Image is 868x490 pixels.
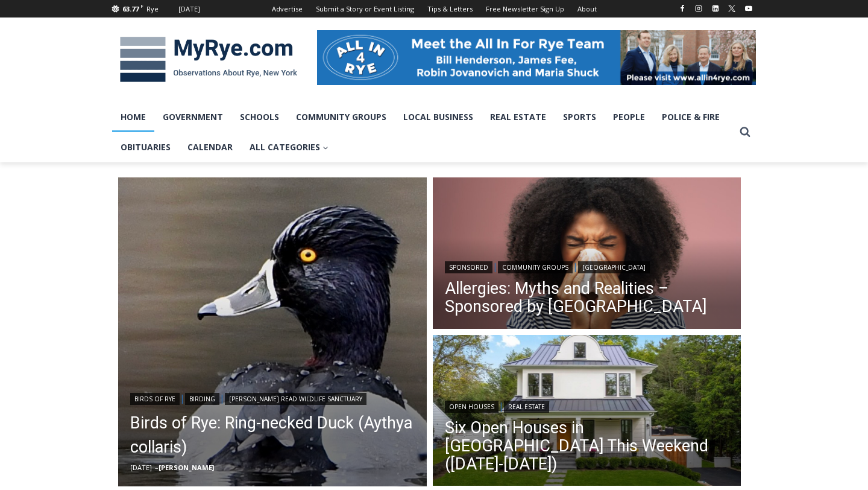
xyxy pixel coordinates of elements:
[445,398,729,413] div: |
[395,102,482,132] a: Local Business
[445,259,729,273] div: | |
[445,261,492,273] a: Sponsored
[112,102,734,163] nav: Primary Navigation
[231,102,288,132] a: Schools
[498,261,573,273] a: Community Groups
[130,411,415,459] a: Birds of Rye: Ring-necked Duck (Aythya collaris)
[288,102,395,132] a: Community Groups
[185,393,219,405] a: Birding
[653,102,728,132] a: Police & Fire
[112,132,179,162] a: Obituaries
[112,28,305,91] img: MyRye.com
[725,1,739,16] a: X
[118,177,427,486] a: Read More Birds of Rye: Ring-necked Duck (Aythya collaris)
[179,132,241,162] a: Calendar
[605,102,653,132] a: People
[675,1,690,16] a: Facebook
[445,401,498,413] a: Open Houses
[130,390,415,405] div: | |
[118,177,427,486] img: [PHOTO: Ring-necked Duck (Aythya collaris) at Playland Lake in Rye, New York. Credit: Grace Devine.]
[741,1,756,16] a: YouTube
[708,1,723,16] a: Linkedin
[433,335,741,489] img: 3 Overdale Road, Rye
[445,419,729,473] a: Six Open Houses in [GEOGRAPHIC_DATA] This Weekend ([DATE]-[DATE])
[146,4,159,14] div: Rye
[555,102,605,132] a: Sports
[734,121,756,143] button: View Search Form
[504,401,549,413] a: Real Estate
[241,132,337,162] a: All Categories
[122,4,139,13] span: 63.77
[482,102,555,132] a: Real Estate
[225,393,366,405] a: [PERSON_NAME] Read Wildlife Sanctuary
[178,4,200,14] div: [DATE]
[159,463,214,472] a: [PERSON_NAME]
[433,335,741,489] a: Read More Six Open Houses in Rye This Weekend (October 4-5)
[154,102,231,132] a: Government
[130,463,152,472] time: [DATE]
[130,393,180,405] a: Birds of Rye
[155,463,159,472] span: –
[317,30,756,84] img: All in for Rye
[445,279,729,316] a: Allergies: Myths and Realities – Sponsored by [GEOGRAPHIC_DATA]
[433,177,741,332] a: Read More Allergies: Myths and Realities – Sponsored by White Plains Hospital
[140,2,143,9] span: F
[250,141,329,154] span: All Categories
[112,102,154,132] a: Home
[433,177,741,332] img: 2025-10 Allergies: Myths and Realities – Sponsored by White Plains Hospital
[691,1,706,16] a: Instagram
[578,261,650,273] a: [GEOGRAPHIC_DATA]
